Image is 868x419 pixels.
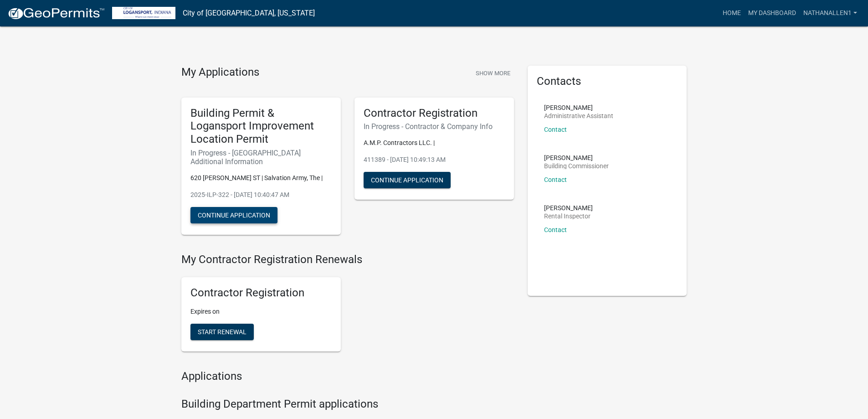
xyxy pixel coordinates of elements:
[112,7,175,19] img: City of Logansport, Indiana
[190,173,332,183] p: 620 [PERSON_NAME] ST | Salvation Army, The |
[190,107,332,146] h5: Building Permit & Logansport Improvement Location Permit
[719,5,745,22] a: Home
[190,190,332,200] p: 2025-ILP-322 - [DATE] 10:40:47 AM
[537,75,678,88] h5: Contacts
[181,66,259,79] h4: My Applications
[544,104,613,111] p: [PERSON_NAME]
[183,5,315,21] a: City of [GEOGRAPHIC_DATA], [US_STATE]
[190,307,332,316] p: Expires on
[364,172,451,188] button: Continue Application
[181,398,514,411] h4: Building Department Permit applications
[544,205,593,211] p: [PERSON_NAME]
[544,176,567,183] a: Contact
[472,66,514,81] button: Show More
[745,5,800,22] a: My Dashboard
[544,126,567,133] a: Contact
[800,5,861,22] a: Nathanallen1
[190,149,332,166] h6: In Progress - [GEOGRAPHIC_DATA] Additional Information
[181,370,514,383] h4: Applications
[364,107,505,120] h5: Contractor Registration
[544,163,609,169] p: Building Commissioner
[364,122,505,131] h6: In Progress - Contractor & Company Info
[544,113,613,119] p: Administrative Assistant
[190,286,332,300] h5: Contractor Registration
[364,155,505,165] p: 411389 - [DATE] 10:49:13 AM
[544,155,609,161] p: [PERSON_NAME]
[544,226,567,233] a: Contact
[190,324,254,340] button: Start Renewal
[181,253,514,359] wm-registration-list-section: My Contractor Registration Renewals
[544,213,593,219] p: Rental Inspector
[364,138,505,148] p: A.M.P. Contractors LLC. |
[190,207,277,223] button: Continue Application
[198,328,247,335] span: Start Renewal
[181,253,514,266] h4: My Contractor Registration Renewals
